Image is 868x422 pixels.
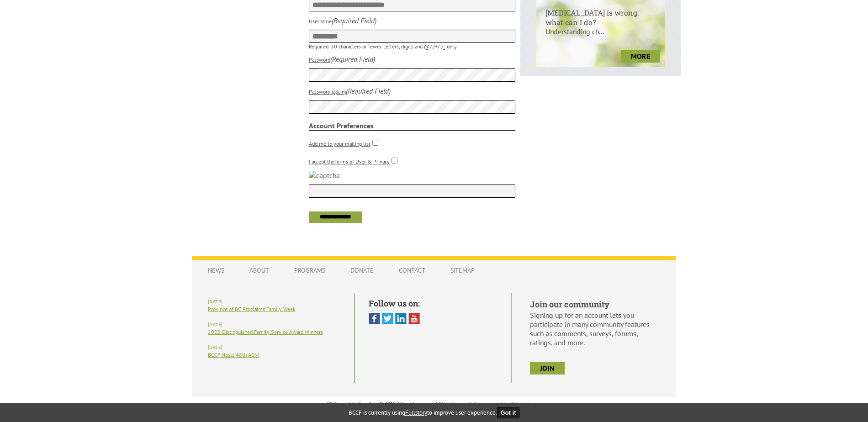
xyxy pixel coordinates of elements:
img: captcha [309,171,340,180]
h6: [DATE] [208,344,340,350]
strong: Account Preferences [309,121,516,131]
a: Programs [285,262,334,279]
label: Password (again) [309,88,346,95]
a: Terms of User & Privacy [334,158,390,165]
p: Signing up for an account lets you participate in many community features such as comments, surve... [530,311,660,347]
i: (Required Field) [346,86,391,95]
button: Got it [497,407,520,418]
label: I accept the [309,158,390,165]
a: Fullstory [405,409,427,417]
p: Understanding ch... [536,27,665,45]
a: Province of BC Proclaims Family Week [208,306,295,312]
img: Facebook [369,313,380,324]
a: 2025 Distinguished Family Service Award Winners [208,328,323,335]
h6: [DATE] [208,299,340,305]
a: About [240,262,278,279]
label: Password [309,56,330,63]
a: Contact [390,262,434,279]
label: Username [309,18,332,25]
p: Required. 30 characters or fewer. Letters, digits and @/./+/-/_ only. [309,43,516,50]
label: Add me to your mailing list [309,140,370,147]
a: BCCF Hosts 48th AGM [208,351,259,358]
img: You Tube [408,313,420,324]
a: join [530,362,565,375]
p: BC Council for Families © 2015, All rights reserved. | . [192,401,676,407]
a: more [621,50,660,63]
a: Donate [341,262,383,279]
a: News [199,262,233,279]
h5: Follow us on: [369,298,497,309]
img: Twitter [382,313,393,324]
i: (Required Field) [332,16,376,25]
a: Sitemap [441,262,484,279]
h5: Join our community [530,299,660,310]
img: Linked In [395,313,407,324]
i: (Required Field) [330,54,375,63]
h6: [DATE] [208,322,340,327]
a: Web Design & Development by VCN webteam [440,401,540,407]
